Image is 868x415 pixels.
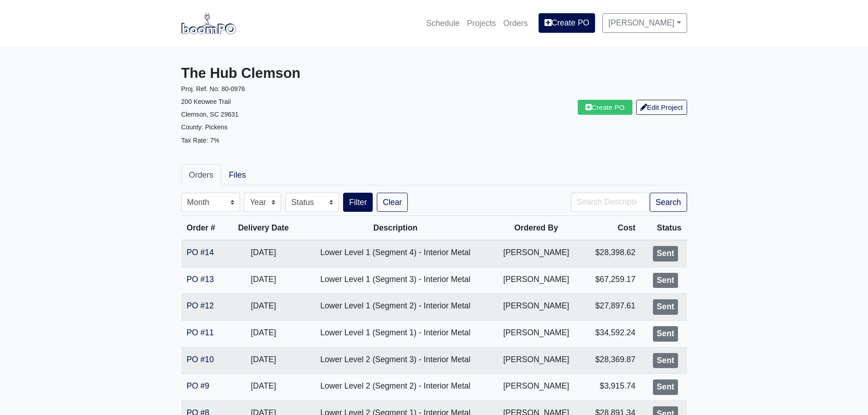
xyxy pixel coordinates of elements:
[187,275,214,284] a: PO #13
[653,379,678,395] div: Sent
[227,216,300,241] th: Delivery Date
[641,216,687,241] th: Status
[491,267,581,294] td: [PERSON_NAME]
[227,347,300,374] td: [DATE]
[491,240,581,267] td: [PERSON_NAME]
[602,13,687,32] a: [PERSON_NAME]
[227,240,300,267] td: [DATE]
[299,267,491,294] td: Lower Level 1 (Segment 3) - Interior Metal
[227,267,300,294] td: [DATE]
[227,320,300,347] td: [DATE]
[581,374,641,401] td: $3,915.74
[187,355,214,364] a: PO #10
[581,347,641,374] td: $28,369.87
[653,299,678,315] div: Sent
[653,273,678,288] div: Sent
[491,374,581,401] td: [PERSON_NAME]
[299,374,491,401] td: Lower Level 2 (Segment 2) - Interior Metal
[181,164,221,185] a: Orders
[299,320,491,347] td: Lower Level 1 (Segment 1) - Interior Metal
[422,13,463,33] a: Schedule
[299,294,491,321] td: Lower Level 1 (Segment 2) - Interior Metal
[187,248,214,257] a: PO #14
[181,123,228,131] small: County: Pickens
[181,13,236,34] img: boomPO
[187,301,214,310] a: PO #12
[491,216,581,241] th: Ordered By
[653,353,678,369] div: Sent
[581,294,641,321] td: $27,897.61
[227,294,300,321] td: [DATE]
[581,216,641,241] th: Cost
[299,347,491,374] td: Lower Level 2 (Segment 3) - Interior Metal
[581,267,641,294] td: $67,259.17
[181,98,231,105] small: 200 Keowee Trail
[181,111,239,118] small: Clemson, SC 29631
[491,294,581,321] td: [PERSON_NAME]
[463,13,500,33] a: Projects
[299,240,491,267] td: Lower Level 1 (Segment 4) - Interior Metal
[650,193,687,212] button: Search
[636,100,687,115] a: Edit Project
[187,328,214,337] a: PO #11
[181,216,227,241] th: Order #
[653,246,678,261] div: Sent
[343,193,373,212] button: Filter
[187,381,210,390] a: PO #9
[653,326,678,342] div: Sent
[181,65,427,82] h3: The Hub Clemson
[571,193,650,212] input: Search
[227,374,300,401] td: [DATE]
[491,320,581,347] td: [PERSON_NAME]
[581,240,641,267] td: $28,398.62
[578,100,632,115] a: Create PO
[299,216,491,241] th: Description
[181,85,245,92] small: Proj. Ref. No: 80-0976
[377,193,408,212] a: Clear
[499,13,531,33] a: Orders
[221,164,253,185] a: Files
[539,13,595,32] a: Create PO
[181,137,220,144] small: Tax Rate: 7%
[491,347,581,374] td: [PERSON_NAME]
[581,320,641,347] td: $34,592.24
